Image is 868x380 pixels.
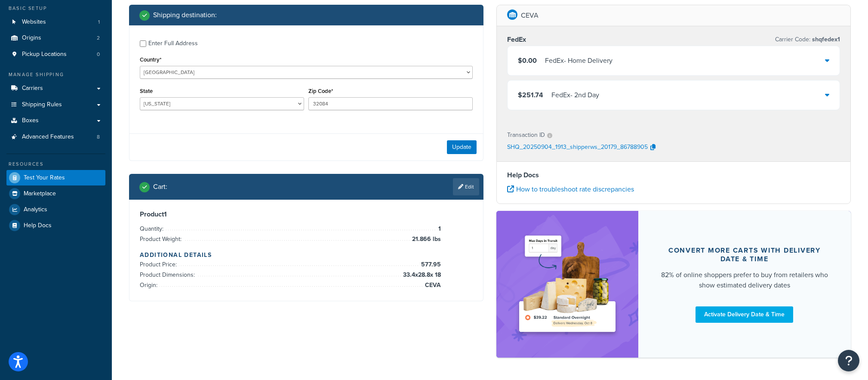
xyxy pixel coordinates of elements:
li: Pickup Locations [6,46,105,62]
span: $0.00 [518,56,537,65]
span: Carriers [22,85,43,92]
div: FedEx - 2nd Day [551,89,599,101]
a: Origins2 [6,30,105,46]
span: Product Weight: [140,235,184,244]
span: Product Dimensions: [140,270,197,279]
div: Manage Shipping [6,71,105,78]
a: Analytics [6,202,105,217]
div: Basic Setup [6,5,105,12]
span: Origin: [140,281,160,290]
li: Advanced Features [6,129,105,145]
a: Marketplace [6,186,105,201]
div: Resources [6,161,105,168]
h2: Shipping destination : [153,11,217,19]
div: 82% of online shoppers prefer to buy from retailers who show estimated delivery dates [659,270,830,290]
span: 1 [436,224,441,234]
span: CEVA [423,280,441,290]
h4: Help Docs [507,170,840,180]
div: Convert more carts with delivery date & time [659,246,830,263]
span: Pickup Locations [22,51,67,58]
a: Shipping Rules [6,97,105,113]
label: Country* [140,56,161,63]
a: Edit [453,178,479,195]
a: Carriers [6,80,105,96]
a: Advanced Features8 [6,129,105,145]
span: $251.74 [518,90,543,100]
a: Boxes [6,113,105,129]
a: Websites1 [6,14,105,30]
span: 1 [98,19,100,26]
label: State [140,88,153,94]
span: Test Your Rates [24,174,65,182]
span: Product Price: [140,260,179,269]
div: FedEx - Home Delivery [545,55,613,67]
img: feature-image-ddt-36eae7f7280da8017bfb280eaccd9c446f90b1fe08728e4019434db127062ab4.png [514,224,621,345]
span: 0 [97,51,100,58]
span: Analytics [24,206,47,213]
h3: Product 1 [140,210,473,219]
a: Test Your Rates [6,170,105,185]
span: shqfedex1 [810,35,840,44]
span: Websites [22,19,46,26]
span: Boxes [22,117,39,124]
span: 2 [97,34,100,42]
span: 33.4 x 28.8 x 18 [401,270,441,280]
button: Open Resource Center [838,350,859,371]
h4: Additional Details [140,250,473,260]
h3: FedEx [507,35,526,44]
span: Advanced Features [22,133,74,141]
span: 8 [97,133,100,141]
input: Enter Full Address [140,40,146,47]
span: Quantity: [140,224,166,233]
button: Update [447,140,477,154]
li: Websites [6,14,105,30]
p: SHQ_20250904_1913_shipperws_20179_86788905 [507,141,648,154]
span: Origins [22,34,41,42]
a: Help Docs [6,218,105,233]
span: Marketplace [24,190,56,198]
p: CEVA [521,9,539,22]
p: Transaction ID [507,129,545,141]
span: Shipping Rules [22,101,62,108]
span: Help Docs [24,222,52,229]
label: Zip Code* [308,88,333,94]
div: Enter Full Address [148,37,198,49]
li: Origins [6,30,105,46]
a: Activate Delivery Date & Time [696,306,793,323]
h2: Cart : [153,183,167,191]
a: Pickup Locations0 [6,46,105,62]
span: 577.95 [419,260,441,270]
span: 21.866 lbs [410,234,441,244]
p: Carrier Code: [775,34,840,46]
a: How to troubleshoot rate discrepancies [507,184,634,194]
